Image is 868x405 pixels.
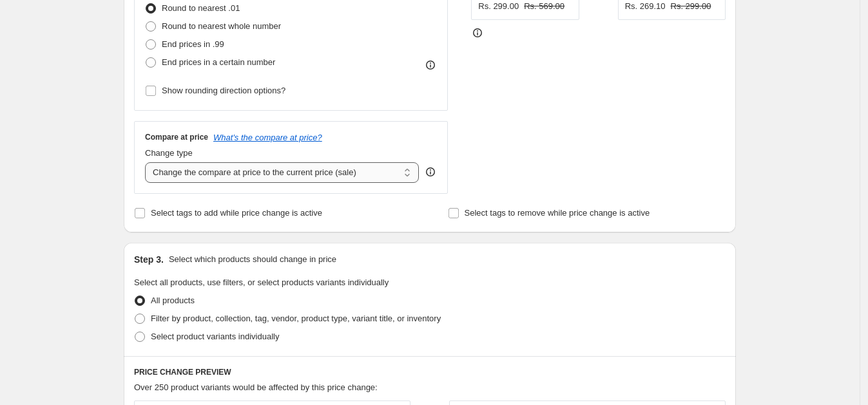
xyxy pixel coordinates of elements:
span: Change type [145,148,193,158]
span: Select tags to add while price change is active [151,208,322,218]
span: Select tags to remove while price change is active [465,208,650,218]
span: Filter by product, collection, tag, vendor, product type, variant title, or inventory [151,314,441,323]
span: Select product variants individually [151,332,279,341]
p: Select which products should change in price [169,253,336,266]
h2: Step 3. [134,253,164,266]
span: End prices in a certain number [162,57,275,67]
span: Round to nearest .01 [162,3,240,13]
h3: Compare at price [145,132,208,142]
span: Over 250 product variants would be affected by this price change: [134,382,378,392]
span: All products [151,296,195,305]
button: What's the compare at price? [213,133,322,142]
span: Show rounding direction options? [162,86,285,95]
span: End prices in .99 [162,39,224,49]
div: help [424,165,437,178]
span: Round to nearest whole number [162,21,281,31]
h6: PRICE CHANGE PREVIEW [134,367,726,377]
span: Select all products, use filters, or select products variants individually [134,278,389,287]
